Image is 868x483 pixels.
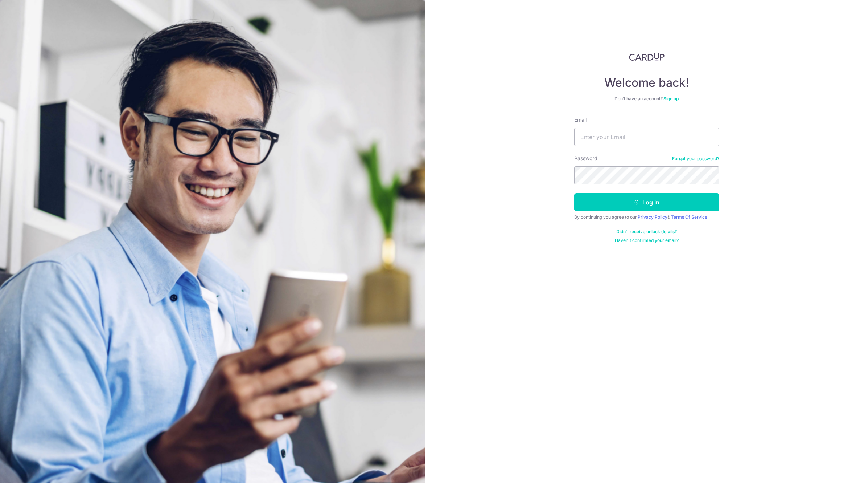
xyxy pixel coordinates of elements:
a: Terms Of Service [671,214,707,220]
a: Didn't receive unlock details? [616,229,677,235]
img: CardUp Logo [629,52,665,61]
h4: Welcome back! [574,76,719,90]
input: Enter your Email [574,128,719,146]
label: Email [574,116,587,123]
a: Sign up [663,96,679,101]
label: Password [574,155,597,162]
a: Haven't confirmed your email? [615,238,679,243]
a: Forgot your password? [672,156,719,162]
button: Log in [574,193,719,211]
a: Privacy Policy [638,214,667,220]
div: Don’t have an account? [574,96,719,102]
div: By continuing you agree to our & [574,214,719,220]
